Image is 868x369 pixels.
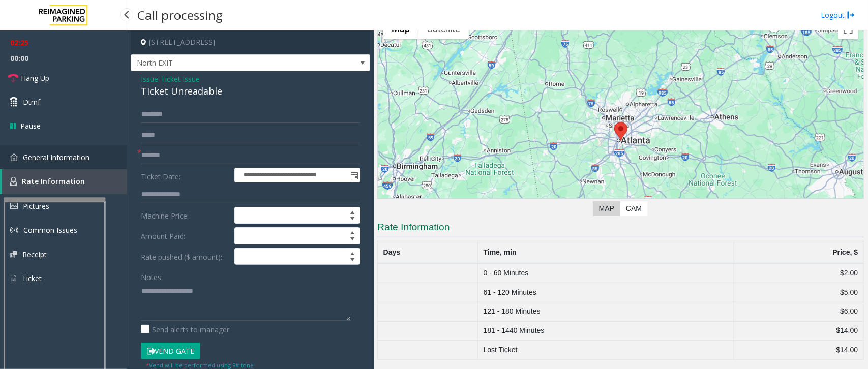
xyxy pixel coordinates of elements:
[734,283,863,302] td: $5.00
[141,84,360,98] div: Ticket Unreadable
[345,216,360,224] span: Decrease value
[593,201,620,216] label: Map
[158,74,200,84] span: -
[478,321,734,341] td: 181 - 1440 Minutes
[478,283,734,302] td: 61 - 120 Minutes
[23,97,40,107] span: Dtmf
[141,343,200,360] button: Vend Gate
[131,30,370,54] h4: [STREET_ADDRESS]
[734,302,863,321] td: $6.00
[141,74,158,84] span: Issue
[132,3,228,27] h3: Call processing
[614,122,627,141] div: 780 Memorial Drive Southeast, Atlanta, GA
[138,207,232,224] label: Machine Price:
[138,168,232,183] label: Ticket Date:
[478,302,734,321] td: 121 - 180 Minutes
[345,249,360,257] span: Increase value
[620,201,648,216] label: CAM
[377,221,864,237] h3: Rate Information
[146,361,254,369] small: Vend will be performed using 9# tone
[734,341,863,360] td: $14.00
[378,241,478,264] th: Days
[345,207,360,216] span: Increase value
[10,153,18,161] img: 'icon'
[138,248,232,265] label: Rate pushed ($ amount):
[345,257,360,265] span: Decrease value
[131,55,322,71] span: North EXIT
[138,227,232,244] label: Amount Paid:
[23,152,89,162] span: General Information
[734,263,863,283] td: $2.00
[345,228,360,236] span: Increase value
[734,321,863,341] td: $14.00
[161,74,200,84] span: Ticket Issue
[141,268,163,283] label: Notes:
[847,10,855,20] img: logout
[20,120,41,131] span: Pause
[821,10,855,20] a: Logout
[2,169,127,194] a: Rate Information
[478,263,734,283] td: 0 - 60 Minutes
[478,241,734,264] th: Time, min
[734,241,863,264] th: Price, $
[348,168,360,182] span: Toggle popup
[10,177,17,186] img: 'icon'
[22,176,85,186] span: Rate Information
[478,341,734,360] td: Lost Ticket
[345,236,360,244] span: Decrease value
[141,324,229,335] label: Send alerts to manager
[21,73,49,83] span: Hang Up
